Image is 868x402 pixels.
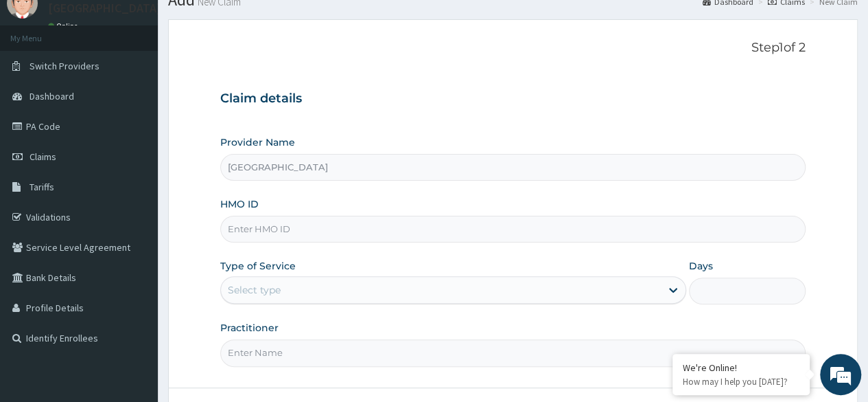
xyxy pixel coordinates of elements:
input: Enter HMO ID [220,216,806,243]
p: How may I help you today? [683,376,799,388]
label: Days [689,259,713,273]
span: Switch Providers [30,60,99,72]
h3: Claim details [220,91,806,107]
span: Claims [30,150,56,163]
div: We're Online! [683,361,799,374]
label: Provider Name [220,135,295,149]
label: Type of Service [220,259,296,273]
label: HMO ID [220,197,259,211]
p: Step 1 of 2 [220,41,806,56]
span: Tariffs [30,181,54,193]
a: Online [48,21,81,31]
p: [GEOGRAPHIC_DATA] [48,2,161,14]
div: Select type [228,283,281,297]
span: Dashboard [30,90,74,102]
input: Enter Name [220,339,806,366]
label: Practitioner [220,321,279,335]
